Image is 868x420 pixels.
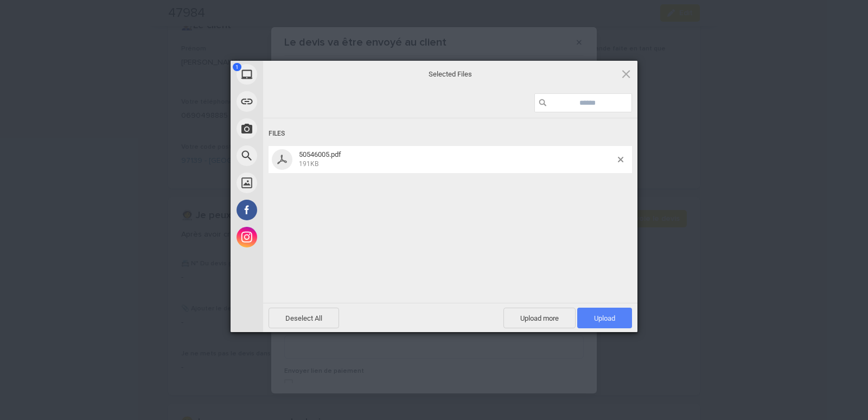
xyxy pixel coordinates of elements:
div: Web Search [231,142,361,169]
div: Unsplash [231,169,361,196]
span: 50546005.pdf [296,150,618,168]
div: Take Photo [231,115,361,142]
div: Instagram [231,224,361,251]
span: Selected Files [342,69,559,79]
span: Deselect All [269,308,339,328]
div: My Device [231,61,361,88]
span: Upload more [503,308,576,328]
span: Click here or hit ESC to close picker [620,68,632,80]
div: Files [269,124,632,144]
div: Facebook [231,196,361,224]
span: 1 [233,63,241,71]
span: 50546005.pdf [299,150,341,158]
span: Upload [577,308,632,328]
div: Link (URL) [231,88,361,115]
span: 191KB [299,160,318,168]
span: Upload [594,314,615,322]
